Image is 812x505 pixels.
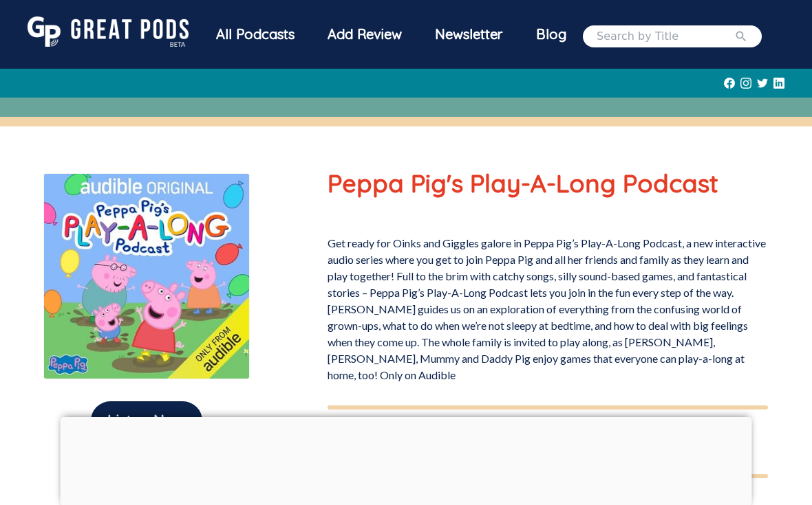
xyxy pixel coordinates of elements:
[91,401,202,440] button: Listen Now
[200,16,311,56] a: All Podcasts
[418,16,520,52] div: Newsletter
[61,417,752,502] iframe: Advertisement
[328,229,768,383] p: Get ready for Oinks and Giggles galore in Peppa Pig’s Play-A-Long Podcast, a new interactive audi...
[418,16,520,56] a: Newsletter
[311,16,418,52] a: Add Review
[597,28,734,45] input: Search by Title
[43,173,250,379] img: Peppa Pig's Play-A-Long Podcast
[200,16,311,52] div: All Podcasts
[28,16,189,47] img: GreatPods
[520,16,583,52] a: Blog
[328,165,768,202] p: Peppa Pig's Play-A-Long Podcast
